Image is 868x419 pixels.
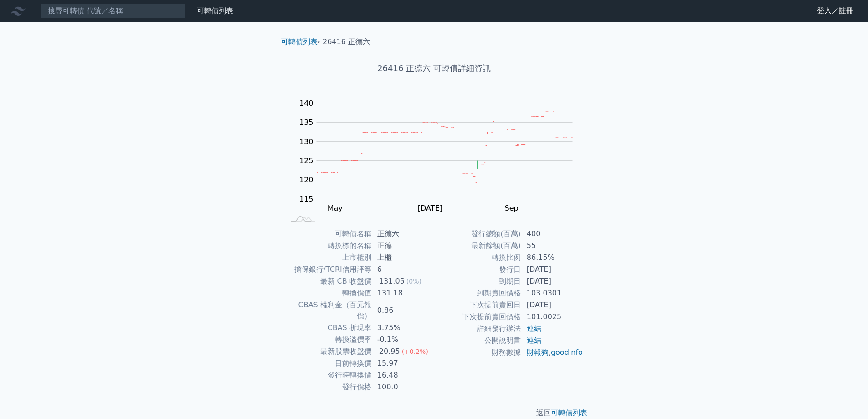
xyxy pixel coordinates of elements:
td: 100.0 [372,381,434,393]
td: [DATE] [521,299,584,311]
td: 400 [521,228,584,240]
td: 0.86 [372,299,434,322]
h1: 26416 正德六 可轉債詳細資訊 [274,62,595,75]
input: 搜尋可轉債 代號／名稱 [40,3,186,19]
tspan: 120 [299,176,313,184]
td: 到期賣回價格 [434,287,521,299]
g: Chart [295,99,586,212]
td: 轉換比例 [434,252,521,264]
td: CBAS 折現率 [285,322,372,334]
span: (+0.2%) [402,348,428,355]
td: , [521,347,584,358]
li: › [281,36,320,47]
td: 最新股票收盤價 [285,346,372,357]
td: 到期日 [434,275,521,287]
a: 登入／註冊 [810,4,861,18]
td: 上櫃 [372,252,434,264]
a: 可轉債列表 [551,409,587,417]
a: 連結 [527,336,541,345]
a: 可轉債列表 [281,37,318,46]
td: 發行總額(百萬) [434,228,521,240]
tspan: 135 [299,118,313,127]
tspan: May [328,204,343,212]
td: [DATE] [521,275,584,287]
td: 最新餘額(百萬) [434,240,521,252]
td: 131.18 [372,287,434,299]
td: 目前轉換價 [285,357,372,369]
td: 下次提前賣回價格 [434,311,521,323]
td: 發行價格 [285,381,372,393]
tspan: 130 [299,137,313,146]
td: 發行時轉換價 [285,369,372,381]
td: 上市櫃別 [285,252,372,264]
span: (0%) [406,278,421,285]
td: 86.15% [521,252,584,264]
td: 正德六 [372,228,434,240]
td: 轉換價值 [285,287,372,299]
a: goodinfo [551,348,583,357]
td: 55 [521,240,584,252]
td: 發行日 [434,264,521,275]
td: 正德 [372,240,434,252]
td: 15.97 [372,357,434,369]
td: 103.0301 [521,287,584,299]
td: 轉換標的名稱 [285,240,372,252]
tspan: [DATE] [418,204,442,212]
td: CBAS 權利金（百元報價） [285,299,372,322]
td: -0.1% [372,334,434,346]
a: 可轉債列表 [197,6,233,15]
tspan: 140 [299,99,313,108]
li: 26416 正德六 [323,36,370,47]
td: 可轉債名稱 [285,228,372,240]
td: 公開說明書 [434,335,521,347]
td: [DATE] [521,264,584,275]
td: 最新 CB 收盤價 [285,275,372,287]
td: 下次提前賣回日 [434,299,521,311]
td: 轉換溢價率 [285,334,372,346]
td: 擔保銀行/TCRI信用評等 [285,264,372,275]
td: 101.0025 [521,311,584,323]
tspan: 115 [299,195,313,203]
div: 20.95 [377,346,402,357]
tspan: Sep [504,204,518,212]
div: 131.05 [377,276,406,287]
a: 連結 [527,324,541,333]
td: 詳細發行辦法 [434,323,521,335]
tspan: 125 [299,156,313,165]
td: 3.75% [372,322,434,334]
a: 財報狗 [527,348,549,357]
p: 返回 [274,408,595,419]
td: 6 [372,264,434,275]
td: 16.48 [372,369,434,381]
td: 財務數據 [434,347,521,358]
